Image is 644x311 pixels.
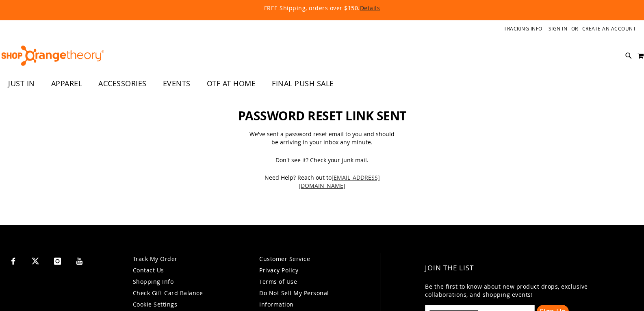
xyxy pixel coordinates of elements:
[299,174,380,189] a: [EMAIL_ADDRESS][DOMAIN_NAME]
[155,74,199,93] a: EVENTS
[8,74,35,93] span: JUST IN
[247,174,397,190] span: Need Help? Reach out to
[50,253,65,268] a: Visit our Instagram page
[227,97,417,123] h1: Password reset link sent
[6,253,20,268] a: Visit our Facebook page
[259,289,329,308] a: Do Not Sell My Personal Information
[133,300,178,308] a: Cookie Settings
[207,74,256,93] span: OTF AT HOME
[133,255,178,263] a: Track My Order
[360,4,380,12] a: Details
[163,74,191,93] span: EVENTS
[247,130,397,146] span: We've sent a password reset email to you and should be arriving in your inbox any minute.
[504,25,542,32] a: Tracking Info
[425,257,627,279] h4: Join the List
[78,4,566,12] p: FREE Shipping, orders over $150.
[133,278,174,285] a: Shopping Info
[199,74,264,93] a: OTF AT HOME
[90,74,155,93] a: ACCESSORIES
[28,253,43,268] a: Visit our X page
[549,25,568,32] a: Sign In
[425,283,627,299] p: Be the first to know about new product drops, exclusive collaborations, and shopping events!
[247,156,397,164] span: Don't see it? Check your junk mail.
[32,257,39,265] img: Twitter
[259,278,297,285] a: Terms of Use
[582,25,636,32] a: Create an Account
[259,266,298,274] a: Privacy Policy
[272,74,334,93] span: FINAL PUSH SALE
[259,255,310,263] a: Customer Service
[73,253,87,268] a: Visit our Youtube page
[264,74,342,93] a: FINAL PUSH SALE
[133,289,203,297] a: Check Gift Card Balance
[98,74,147,93] span: ACCESSORIES
[43,74,91,93] a: APPAREL
[51,74,82,93] span: APPAREL
[133,266,164,274] a: Contact Us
